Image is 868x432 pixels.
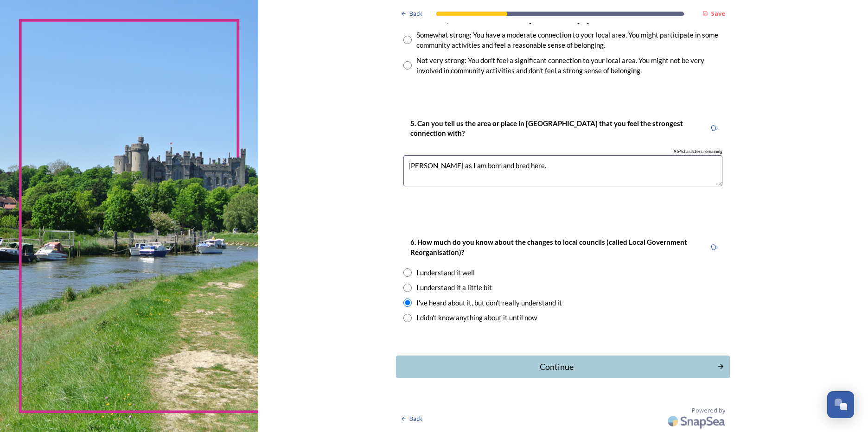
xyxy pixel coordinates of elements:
span: Back [409,9,422,18]
strong: 5. Can you tell us the area or place in [GEOGRAPHIC_DATA] that you feel the strongest connection ... [410,119,684,137]
div: Somewhat strong: You have a moderate connection to your local area. You might participate in some... [416,30,722,51]
div: I've heard about it, but don't really understand it [416,298,562,308]
div: Not very strong: You don't feel a significant connection to your local area. You might not be ver... [416,55,722,76]
div: I didn't know anything about it until now [416,312,537,323]
div: I understand it a little bit [416,282,492,293]
strong: Save [711,9,725,18]
img: SnapSea Logo [665,410,730,432]
span: Powered by [692,406,725,415]
span: Back [409,414,422,423]
textarea: [PERSON_NAME] as I am born and bred here. [403,155,722,186]
strong: 6. How much do you know about the changes to local councils (called Local Government Reorganisati... [410,238,689,256]
div: Continue [401,361,712,373]
div: I understand it well [416,267,475,278]
span: 964 characters remaining [674,148,722,155]
button: Continue [396,356,730,378]
button: Open Chat [827,391,854,418]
